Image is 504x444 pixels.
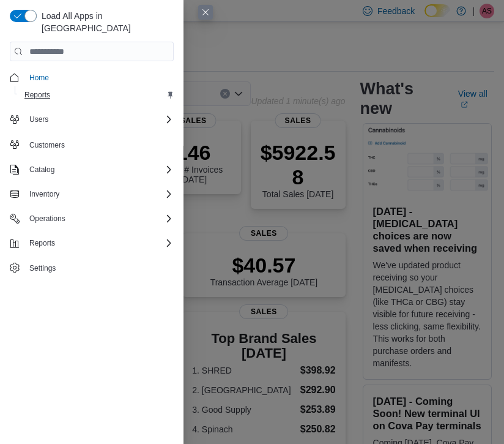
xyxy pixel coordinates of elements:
[198,5,213,20] button: Close this dialog
[24,112,53,127] button: Users
[24,138,70,152] a: Customers
[5,111,179,128] button: Users
[5,186,179,203] button: Inventory
[20,88,174,102] span: Reports
[15,86,179,103] button: Reports
[5,235,179,252] button: Reports
[5,135,179,153] button: Customers
[24,70,54,85] a: Home
[24,187,64,201] button: Inventory
[24,187,174,201] span: Inventory
[24,211,174,226] span: Operations
[5,161,179,178] button: Catalog
[29,214,65,224] span: Operations
[20,88,55,102] a: Reports
[5,69,179,86] button: Home
[5,259,179,277] button: Settings
[29,189,59,199] span: Inventory
[24,112,174,127] span: Users
[24,260,174,276] span: Settings
[10,64,174,279] nav: Complex example
[29,115,48,124] span: Users
[24,70,174,85] span: Home
[29,73,49,83] span: Home
[29,263,56,273] span: Settings
[29,140,65,150] span: Customers
[24,162,174,177] span: Catalog
[24,236,60,250] button: Reports
[24,211,70,226] button: Operations
[24,90,50,100] span: Reports
[24,261,61,276] a: Settings
[37,10,174,34] span: Load All Apps in [GEOGRAPHIC_DATA]
[5,210,179,227] button: Operations
[29,165,54,175] span: Catalog
[24,162,59,177] button: Catalog
[29,238,55,248] span: Reports
[24,137,174,152] span: Customers
[24,236,174,250] span: Reports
